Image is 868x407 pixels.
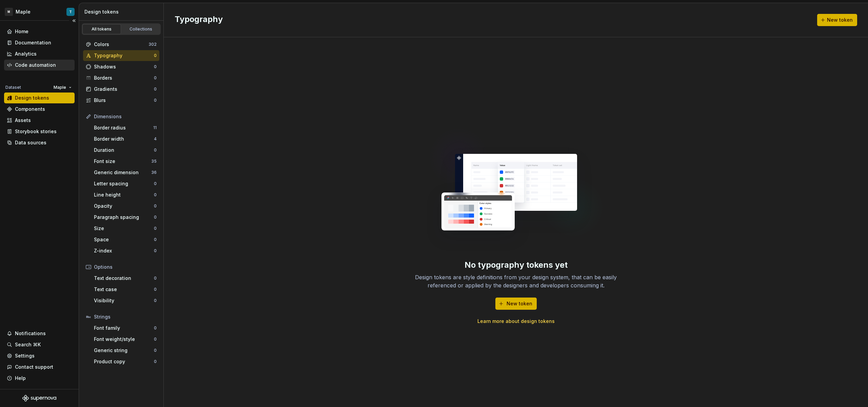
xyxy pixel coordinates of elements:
[16,8,31,15] div: Maple
[154,215,157,220] div: 0
[91,223,159,234] a: Size0
[94,286,154,293] div: Text case
[94,236,154,243] div: Space
[477,318,555,325] a: Learn more about design tokens
[91,156,159,167] a: Font size35
[94,124,153,131] div: Border radius
[94,97,154,104] div: Blurs
[94,358,154,365] div: Product copy
[5,8,13,16] div: M
[1,4,77,19] button: MMapleT
[91,189,159,200] a: Line height0
[175,14,223,26] h2: Typography
[4,126,75,137] a: Storybook stories
[94,169,151,176] div: Generic dimension
[4,93,75,103] a: Design tokens
[15,330,46,337] div: Notifications
[154,75,157,81] div: 0
[22,395,56,402] svg: Supernova Logo
[507,300,532,307] span: New token
[83,95,159,106] a: Blurs0
[15,139,46,146] div: Data sources
[151,159,157,164] div: 35
[94,147,154,154] div: Duration
[94,52,154,59] div: Typography
[91,295,159,306] a: Visibility0
[91,178,159,189] a: Letter spacing0
[84,8,161,15] div: Design tokens
[4,104,75,115] a: Components
[154,226,157,231] div: 0
[91,334,159,345] a: Font weight/style0
[4,26,75,37] a: Home
[91,273,159,284] a: Text decoration0
[15,39,51,46] div: Documentation
[15,128,57,135] div: Storybook stories
[154,192,157,198] div: 0
[154,86,157,92] div: 0
[15,375,26,382] div: Help
[154,337,157,342] div: 0
[91,212,159,223] a: Paragraph spacing0
[15,341,41,348] div: Search ⌘K
[94,336,154,343] div: Font weight/style
[154,98,157,103] div: 0
[4,362,75,372] button: Contact support
[94,63,154,70] div: Shadows
[83,73,159,83] a: Borders0
[91,284,159,295] a: Text case0
[94,203,154,209] div: Opacity
[154,203,157,209] div: 0
[4,350,75,361] a: Settings
[154,276,157,281] div: 0
[94,158,151,165] div: Font size
[94,191,154,198] div: Line height
[94,86,154,93] div: Gradients
[91,134,159,144] a: Border width4
[154,359,157,364] div: 0
[4,339,75,350] button: Search ⌘K
[154,136,157,142] div: 4
[4,60,75,70] a: Code automation
[83,39,159,50] a: Colors302
[91,345,159,356] a: Generic string0
[154,237,157,242] div: 0
[94,41,149,48] div: Colors
[154,248,157,253] div: 0
[4,373,75,384] button: Help
[85,26,119,32] div: All tokens
[91,234,159,245] a: Space0
[15,28,28,35] div: Home
[94,275,154,282] div: Text decoration
[154,53,157,58] div: 0
[69,9,72,15] div: T
[69,16,79,25] button: Collapse sidebar
[91,167,159,178] a: Generic dimension36
[15,352,35,359] div: Settings
[154,147,157,153] div: 0
[15,62,56,68] div: Code automation
[154,181,157,186] div: 0
[408,273,625,289] div: Design tokens are style definitions from your design system, that can be easily referenced or app...
[94,325,154,331] div: Font family
[51,83,75,92] button: Maple
[827,17,853,23] span: New token
[91,122,159,133] a: Border radius11
[154,64,157,69] div: 0
[83,61,159,72] a: Shadows0
[91,323,159,333] a: Font family0
[54,85,66,90] span: Maple
[15,50,37,57] div: Analytics
[154,348,157,353] div: 0
[4,137,75,148] a: Data sources
[154,325,157,331] div: 0
[94,347,154,354] div: Generic string
[465,260,568,270] div: No typography tokens yet
[4,328,75,339] button: Notifications
[124,26,158,32] div: Collections
[94,136,154,142] div: Border width
[94,297,154,304] div: Visibility
[91,145,159,156] a: Duration0
[4,37,75,48] a: Documentation
[4,115,75,126] a: Assets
